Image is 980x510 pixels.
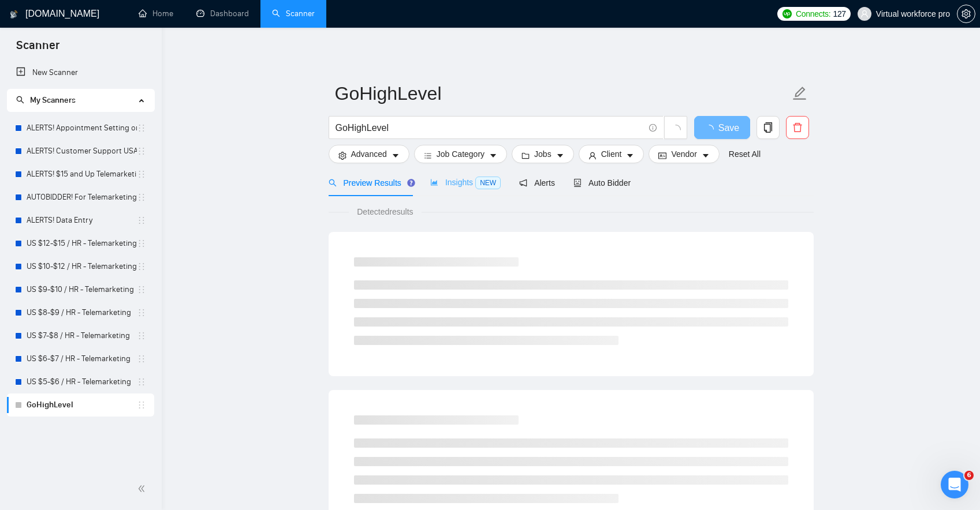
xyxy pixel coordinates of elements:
a: ALERTS! Customer Support USA [27,140,137,163]
span: holder [137,377,146,387]
li: US $9-$10 / HR - Telemarketing [7,278,154,301]
a: GoHighLevel [27,393,137,417]
span: loading [705,125,718,134]
span: 127 [833,7,845,20]
span: Preview Results [329,178,412,187]
span: My Scanners [30,95,76,105]
span: holder [137,170,146,179]
button: userClientcaret-down [579,145,644,163]
span: holder [137,193,146,202]
button: idcardVendorcaret-down [649,145,719,163]
li: ALERTS! Customer Support USA [7,140,154,163]
span: 6 [964,471,974,480]
button: delete [786,116,809,139]
span: double-left [137,483,149,494]
span: holder [137,285,146,294]
li: ALERTS! $15 and Up Telemarketing [7,163,154,186]
img: logo [10,5,18,24]
button: Save [694,116,750,139]
span: holder [137,147,146,156]
input: Search Freelance Jobs... [336,121,644,135]
span: search [329,179,337,187]
span: user [588,151,597,160]
span: Connects: [796,7,830,20]
span: Detected results [349,205,421,218]
li: US $10-$12 / HR - Telemarketing [7,255,154,278]
span: idcard [658,151,666,160]
a: Reset All [729,148,761,160]
span: Auto Bidder [573,178,631,187]
span: caret-down [556,151,564,160]
span: holder [137,354,146,363]
li: US $7-$8 / HR - Telemarketing [7,324,154,347]
li: US $12-$15 / HR - Telemarketing [7,232,154,255]
span: search [16,96,24,104]
span: delete [787,122,808,133]
span: robot [573,179,582,187]
a: setting [957,9,975,18]
span: Advanced [351,148,387,160]
a: US $5-$6 / HR - Telemarketing [27,370,137,393]
button: barsJob Categorycaret-down [414,145,507,163]
span: Job Category [437,148,485,160]
span: folder [521,151,530,160]
span: info-circle [649,124,657,132]
input: Scanner name... [335,79,790,108]
li: ALERTS! Data Entry [7,209,154,232]
a: ALERTS! $15 and Up Telemarketing [27,163,137,186]
span: Client [601,148,622,160]
a: ALERTS! Data Entry [27,209,137,232]
span: user [860,10,869,18]
li: US $6-$7 / HR - Telemarketing [7,347,154,370]
span: Insights [430,178,501,187]
li: New Scanner [7,61,154,84]
li: ALERTS! Appointment Setting or Cold Calling [7,117,154,140]
a: dashboardDashboard [196,9,249,18]
span: holder [137,262,146,271]
a: AUTOBIDDER! For Telemarketing in the [GEOGRAPHIC_DATA] [27,186,137,209]
span: Save [718,121,739,135]
a: homeHome [139,9,173,18]
a: US $7-$8 / HR - Telemarketing [27,324,137,347]
span: caret-down [489,151,497,160]
li: AUTOBIDDER! For Telemarketing in the US [7,186,154,209]
span: holder [137,308,146,317]
span: holder [137,239,146,248]
span: holder [137,216,146,225]
a: US $9-$10 / HR - Telemarketing [27,278,137,301]
span: caret-down [702,151,710,160]
span: bars [424,151,432,160]
span: My Scanners [16,95,76,105]
span: holder [137,123,146,133]
span: notification [519,179,527,187]
a: US $12-$15 / HR - Telemarketing [27,232,137,255]
button: setting [957,5,975,23]
span: area-chart [430,178,438,186]
span: edit [792,86,807,101]
button: folderJobscaret-down [512,145,574,163]
span: Scanner [7,37,69,61]
a: US $8-$9 / HR - Telemarketing [27,301,137,324]
span: Jobs [534,148,552,160]
span: holder [137,331,146,340]
iframe: Intercom live chat [941,471,968,498]
button: settingAdvancedcaret-down [329,145,409,163]
span: setting [957,9,975,18]
span: holder [137,400,146,410]
span: Vendor [671,148,696,160]
div: Tooltip anchor [406,178,416,188]
button: copy [757,116,780,139]
span: loading [670,125,681,135]
span: Alerts [519,178,555,187]
img: upwork-logo.png [782,9,792,18]
span: caret-down [392,151,400,160]
span: setting [338,151,346,160]
li: US $5-$6 / HR - Telemarketing [7,370,154,393]
a: searchScanner [272,9,315,18]
a: New Scanner [16,61,145,84]
span: copy [757,122,779,133]
span: NEW [475,177,501,189]
a: US $10-$12 / HR - Telemarketing [27,255,137,278]
span: caret-down [626,151,634,160]
a: ALERTS! Appointment Setting or Cold Calling [27,117,137,140]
